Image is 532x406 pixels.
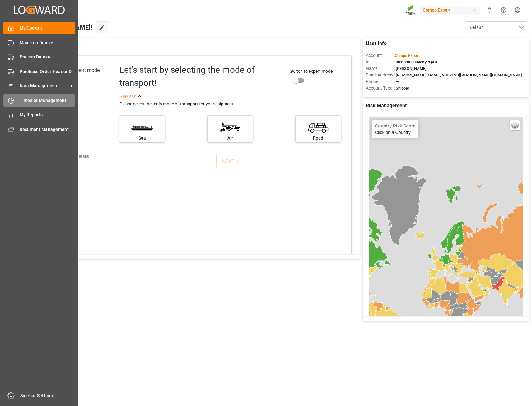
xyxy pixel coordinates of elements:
span: Id [366,59,394,65]
div: Let's start by selecting the mode of transport! [119,63,283,90]
span: Switch to expert mode [290,69,333,74]
a: Pre-run Deinze [3,51,75,63]
div: Click on a Country [375,123,415,135]
span: Pre-run Deinze [20,54,75,60]
span: User Info [366,40,387,47]
div: Air [211,135,250,141]
div: Sea [123,135,161,141]
span: My Reports [20,112,75,118]
a: My Cockpit [3,22,75,34]
div: NEXT [222,158,241,165]
div: Please select the main mode of transport for your shipment. [119,100,347,108]
span: : Shipper [394,86,409,90]
span: Purchase Order Header Deinze [20,68,75,75]
button: Compo Expert [420,4,483,16]
button: Help Center [497,3,511,17]
span: : [394,53,420,58]
div: Compo Expert [420,6,480,15]
span: Default [470,24,484,31]
a: Timeslot Management [3,94,75,106]
div: Select transport mode [51,67,100,74]
span: Document Management [20,126,75,133]
button: open menu [465,21,527,33]
span: Compo Expert [395,53,420,58]
img: Screenshot%202023-09-29%20at%2010.02.21.png_1712312052.png [406,5,416,16]
span: : [PERSON_NAME] [394,66,427,71]
span: : — [394,79,399,84]
div: Road [299,135,338,141]
h4: Country Risk Score [375,123,415,128]
span: Account [366,52,394,59]
button: show 0 new notifications [483,3,497,17]
span: : 0019Y000004dKyPQAU [394,60,437,64]
span: : [PERSON_NAME][EMAIL_ADDRESS][PERSON_NAME][DOMAIN_NAME] [394,73,522,77]
span: Phone [366,78,394,85]
span: Account Type [366,85,394,91]
div: See less [119,93,136,100]
a: Main-run Deinze [3,36,75,48]
span: Data Management [20,83,69,89]
span: Risk Management [366,102,407,109]
span: Timeslot Management [20,97,75,104]
span: Main-run Deinze [20,39,75,46]
button: NEXT [216,155,247,168]
span: Email Address [366,72,394,78]
a: Layers [510,120,520,130]
span: My Cockpit [20,25,75,31]
span: Sidebar Settings [20,393,76,399]
span: Name [366,65,394,72]
a: Purchase Order Header Deinze [3,65,75,77]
